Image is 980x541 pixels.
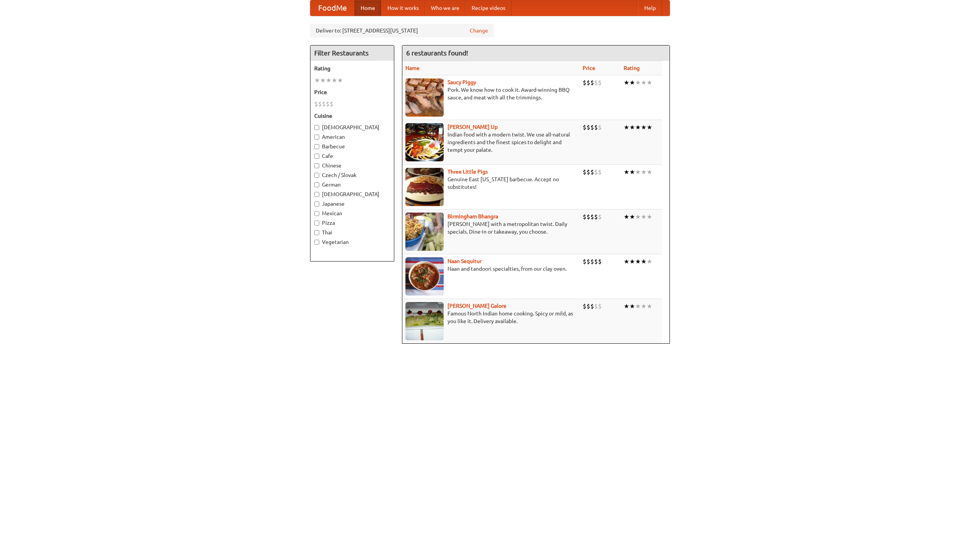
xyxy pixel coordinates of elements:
[405,213,444,251] img: bhangra.jpg
[641,123,647,132] li: ★
[590,123,594,132] li: $
[638,0,662,16] a: Help
[647,78,652,87] li: ★
[629,213,635,221] li: ★
[586,168,590,176] li: $
[314,123,390,131] label: [DEMOGRAPHIC_DATA]
[590,257,594,266] li: $
[314,181,390,188] label: German
[314,100,318,108] li: $
[448,79,476,85] a: Saucy Piggy
[629,123,635,132] li: ★
[598,168,602,176] li: $
[405,86,577,101] p: Pork. We know how to cook it. Award-winning BBQ sauce, and meat with all the trimmings.
[624,213,629,221] li: ★
[624,123,629,132] li: ★
[624,78,629,87] li: ★
[405,123,444,161] img: curryup.jpg
[405,168,444,206] img: littlepigs.jpg
[635,168,641,176] li: ★
[314,143,390,150] label: Barbecue
[594,302,598,310] li: $
[314,125,319,130] input: [DEMOGRAPHIC_DATA]
[405,310,577,325] p: Famous North Indian home cooking. Spicy or mild, as you like it. Delivery available.
[314,190,390,198] label: [DEMOGRAPHIC_DATA]
[314,182,319,187] input: German
[624,302,629,310] li: ★
[583,168,586,176] li: $
[586,78,590,87] li: $
[314,154,319,159] input: Cafe
[586,257,590,266] li: $
[624,257,629,266] li: ★
[354,0,381,16] a: Home
[322,100,326,108] li: $
[635,123,641,132] li: ★
[583,78,586,87] li: $
[590,168,594,176] li: $
[470,27,488,34] a: Change
[594,257,598,266] li: $
[314,219,390,227] label: Pizza
[314,238,390,246] label: Vegetarian
[314,210,390,217] label: Mexican
[629,168,635,176] li: ★
[314,240,319,245] input: Vegetarian
[448,169,488,175] a: Three Little Pigs
[448,124,498,130] b: [PERSON_NAME] Up
[314,163,319,168] input: Chinese
[583,213,586,221] li: $
[598,302,602,310] li: $
[641,213,647,221] li: ★
[314,76,320,84] li: ★
[332,76,337,84] li: ★
[583,65,595,71] a: Price
[635,213,641,221] li: ★
[629,257,635,266] li: ★
[314,144,319,149] input: Barbecue
[641,168,647,176] li: ★
[647,257,652,266] li: ★
[586,302,590,310] li: $
[594,78,598,87] li: $
[320,76,326,84] li: ★
[647,168,652,176] li: ★
[314,65,390,72] h5: Rating
[598,257,602,266] li: $
[598,78,602,87] li: $
[326,76,332,84] li: ★
[425,0,465,16] a: Who we are
[590,213,594,221] li: $
[405,175,577,191] p: Genuine East [US_STATE] barbecue. Accept no substitutes!
[314,112,390,120] h5: Cuisine
[314,152,390,160] label: Cafe
[647,302,652,310] li: ★
[465,0,511,16] a: Recipe videos
[314,201,319,206] input: Japanese
[448,213,498,219] a: Birmingham Bhangra
[641,302,647,310] li: ★
[586,123,590,132] li: $
[583,257,586,266] li: $
[406,49,468,57] ng-pluralize: 6 restaurants found!
[310,0,354,16] a: FoodMe
[594,123,598,132] li: $
[629,302,635,310] li: ★
[635,302,641,310] li: ★
[381,0,425,16] a: How it works
[405,78,444,117] img: saucy.jpg
[624,168,629,176] li: ★
[448,303,506,309] a: [PERSON_NAME] Galore
[314,192,319,197] input: [DEMOGRAPHIC_DATA]
[405,257,444,296] img: naansequitur.jpg
[590,78,594,87] li: $
[448,258,482,264] a: Naan Sequitur
[337,76,343,84] li: ★
[314,221,319,226] input: Pizza
[590,302,594,310] li: $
